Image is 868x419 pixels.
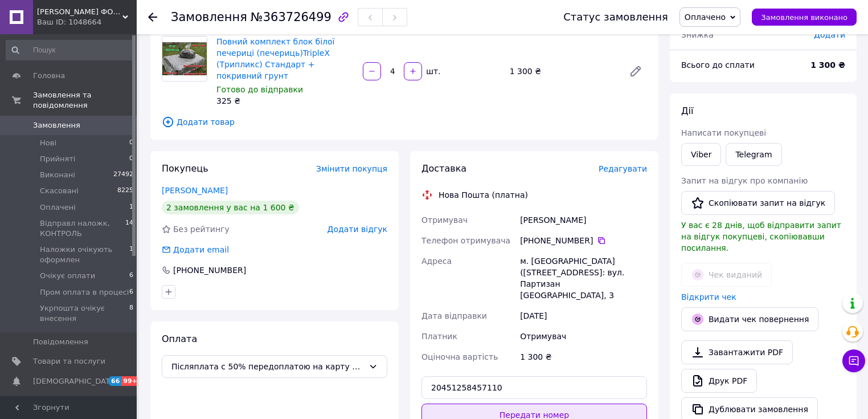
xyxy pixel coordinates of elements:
[33,337,88,347] span: Повідомлення
[33,356,105,367] span: Товари та послуги
[681,292,736,302] a: Відкрити чек
[6,40,134,60] input: Пошук
[436,189,531,201] div: Нова Пошта (платна)
[681,143,721,166] a: Viber
[421,163,466,174] span: Доставка
[33,120,80,131] span: Замовлення
[171,360,364,373] span: Післяплата c 50% передоплатою на карту Приватбанку
[421,311,487,320] span: Дата відправки
[162,42,207,76] img: Повний комплект блок білої печериці (печериць)TripleX (Трипликс) Стандарт + покривний грунт
[421,215,468,225] span: Отримувач
[113,170,133,180] span: 27492
[148,11,157,23] div: Повернутися назад
[316,164,387,173] span: Змінити покупця
[681,105,693,116] span: Дії
[121,376,140,386] span: 99+
[505,63,620,79] div: 1 300 ₴
[518,326,649,347] div: Отримувач
[327,225,387,234] span: Додати відгук
[518,347,649,367] div: 1 300 ₴
[810,60,845,70] b: 1 300 ₴
[40,245,129,265] span: Наложки очікують оформлен
[129,154,133,164] span: 0
[421,236,510,245] span: Телефон отримувача
[685,13,726,22] span: Оплачено
[599,164,647,173] span: Редагувати
[108,376,121,386] span: 66
[681,369,757,393] a: Друк PDF
[172,244,230,255] div: Додати email
[40,218,125,239] span: Відправл наложк, КОНТРОЛЬ
[172,265,247,276] div: [PHONE_NUMBER]
[624,60,647,83] a: Редагувати
[33,71,65,81] span: Головна
[681,30,714,39] span: Знижка
[421,257,452,266] span: Адреса
[33,90,137,111] span: Замовлення та повідомлення
[171,10,247,24] span: Замовлення
[37,7,122,17] span: Дари Природи ФОП Жуковський Т.А.
[40,271,95,281] span: Очікує оплати
[40,186,79,196] span: Скасовані
[842,349,865,372] button: Чат з покупцем
[423,66,441,77] div: шт.
[681,128,766,137] span: Написати покупцеві
[681,221,841,253] span: У вас є 28 днів, щоб відправити запит на відгук покупцеві, скопіювавши посилання.
[129,245,133,265] span: 1
[726,143,781,166] a: Telegram
[162,186,228,195] a: [PERSON_NAME]
[681,191,835,215] button: Скопіювати запит на відгук
[681,176,808,185] span: Запит на відгук про компанію
[40,170,75,180] span: Виконані
[681,60,755,70] span: Всього до сплати
[161,244,230,255] div: Додати email
[681,307,818,331] button: Видати чек повернення
[518,251,649,306] div: м. [GEOGRAPHIC_DATA] ([STREET_ADDRESS]: вул. Партизан [GEOGRAPHIC_DATA], 3
[33,376,117,387] span: [DEMOGRAPHIC_DATA]
[162,116,647,128] span: Додати товар
[33,396,105,416] span: Показники роботи компанії
[563,11,668,23] div: Статус замовлення
[173,225,230,234] span: Без рейтингу
[421,332,457,341] span: Платник
[752,9,857,26] button: Замовлення виконано
[421,352,498,361] span: Оціночна вартість
[162,201,299,214] div: 2 замовлення у вас на 1 600 ₴
[40,154,75,164] span: Прийняті
[125,218,133,239] span: 14
[129,138,133,148] span: 0
[216,37,334,80] a: Повний комплект блок білої печериці (печериць)TripleX (Трипликс) Стандарт + покривний грунт
[814,30,845,39] span: Додати
[162,333,197,344] span: Оплата
[421,376,647,399] input: Номер експрес-накладної
[251,10,331,24] span: №363726499
[40,303,129,324] span: Укрпошта очікує внесення
[216,95,354,107] div: 325 ₴
[129,271,133,281] span: 6
[761,13,847,22] span: Замовлення виконано
[162,163,208,174] span: Покупець
[129,202,133,213] span: 1
[129,303,133,324] span: 8
[37,17,137,27] div: Ваш ID: 1048664
[520,235,647,246] div: [PHONE_NUMBER]
[129,287,133,298] span: 6
[117,186,133,196] span: 8225
[40,287,129,298] span: Пром оплата в процесі
[518,306,649,326] div: [DATE]
[216,85,303,94] span: Готово до відправки
[40,202,76,213] span: Оплачені
[40,138,56,148] span: Нові
[518,210,649,230] div: [PERSON_NAME]
[681,340,793,364] a: Завантажити PDF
